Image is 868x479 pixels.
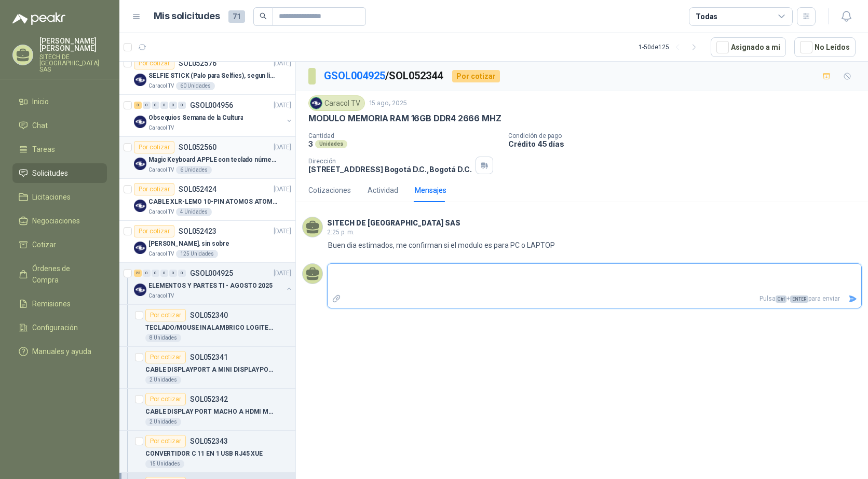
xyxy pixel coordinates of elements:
[12,294,107,314] a: Remisiones
[190,354,228,361] p: SOL052341
[145,309,186,321] div: Por cotizar
[190,438,228,445] p: SOL052343
[310,97,322,109] img: Company Logo
[145,418,181,426] div: 2 Unidades
[148,71,278,81] p: SELFIE STICK (Palo para Selfies), segun link adjunto
[844,290,861,308] button: Enviar
[119,431,295,473] a: Por cotizarSOL052343CONVERTIDOR C 11 EN 1 USB RJ45 XUE15 Unidades
[32,239,56,250] span: Cotizar
[176,250,218,258] div: 125 Unidades
[12,342,107,361] a: Manuales y ayuda
[12,139,107,159] a: Tareas
[12,259,107,290] a: Órdenes de Compra
[260,12,267,20] span: search
[152,270,159,277] div: 0
[169,270,177,277] div: 0
[32,322,78,333] span: Configuración
[152,102,159,109] div: 0
[134,267,293,300] a: 23 0 0 0 0 0 GSOL004925[DATE] Company LogoELEMENTOS Y PARTES TI - AGOSTO 2025Caracol TV
[32,263,97,286] span: Órdenes de Compra
[143,102,151,109] div: 0
[145,323,275,333] p: TECLADO/MOUSE INALAMBRICO LOGITECH MK270
[308,158,471,165] p: Dirección
[12,12,65,25] img: Logo peakr
[508,139,864,148] p: Crédito 45 días
[148,292,174,300] p: Caracol TV
[134,183,174,195] div: Por cotizar
[143,270,151,277] div: 0
[178,270,186,277] div: 0
[148,113,243,123] p: Obsequios Semana de la Cultura
[32,346,91,357] span: Manuales y ayuda
[274,185,291,194] p: [DATE]
[190,102,233,109] p: GSOL004956
[179,186,216,193] p: SOL052424
[145,365,275,375] p: CABLE DISPLAYPORT A MINI DISPLAYPORT
[179,228,216,235] p: SOL052423
[327,220,460,226] h3: SITECH DE [GEOGRAPHIC_DATA] SAS
[369,98,407,108] p: 15 ago, 2025
[190,270,233,277] p: GSOL004925
[179,60,216,67] p: SOL052576
[178,102,186,109] div: 0
[776,295,786,303] span: Ctrl
[145,393,186,405] div: Por cotizar
[119,389,295,431] a: Por cotizarSOL052342CABLE DISPLAY PORT MACHO A HDMI MACHO2 Unidades
[308,132,500,139] p: Cantidad
[794,37,856,57] button: No Leídos
[160,270,168,277] div: 0
[12,163,107,183] a: Solicitudes
[179,144,216,151] p: SOL052560
[145,460,184,468] div: 15 Unidades
[12,116,107,135] a: Chat
[145,435,186,447] div: Por cotizar
[345,290,845,308] p: Pulsa + para enviar
[327,229,355,236] span: 2:25 p. m.
[154,9,220,24] h1: Mis solicitudes
[274,59,291,68] p: [DATE]
[328,239,555,251] p: Buen dia estimados, me confirman si el modulo es para PC o LAPTOP
[145,334,181,342] div: 8 Unidades
[711,37,786,57] button: Asignado a mi
[134,200,146,212] img: Company Logo
[119,347,295,389] a: Por cotizarSOL052341CABLE DISPLAYPORT A MINI DISPLAYPORT2 Unidades
[508,132,864,139] p: Condición de pago
[452,70,500,82] div: Por cotizar
[145,407,275,417] p: CABLE DISPLAY PORT MACHO A HDMI MACHO
[32,298,71,309] span: Remisiones
[32,120,48,131] span: Chat
[324,69,385,82] a: GSOL004925
[315,140,347,148] div: Unidades
[228,10,245,23] span: 71
[134,116,146,128] img: Company Logo
[134,102,142,109] div: 3
[308,185,351,196] div: Cotizaciones
[12,92,107,111] a: Inicio
[134,242,146,254] img: Company Logo
[145,449,263,459] p: CONVERTIDOR C 11 EN 1 USB RJ45 XUE
[148,82,174,90] p: Caracol TV
[119,179,295,221] a: Por cotizarSOL052424[DATE] Company LogoCABLE XLR-LEMO 10-PIN ATOMOS ATOMCAB016Caracol TV4 Unidades
[148,239,229,249] p: [PERSON_NAME], sin sobre
[134,99,293,132] a: 3 0 0 0 0 0 GSOL004956[DATE] Company LogoObsequios Semana de la CulturaCaracol TV
[134,270,142,277] div: 23
[12,318,107,337] a: Configuración
[328,290,345,308] label: Adjuntar archivos
[274,227,291,236] p: [DATE]
[368,185,398,196] div: Actividad
[148,197,278,207] p: CABLE XLR-LEMO 10-PIN ATOMOS ATOMCAB016
[12,187,107,207] a: Licitaciones
[119,137,295,179] a: Por cotizarSOL052560[DATE] Company LogoMagic Keyboard APPLE con teclado númerico en Español Plate...
[145,351,186,363] div: Por cotizar
[134,225,174,237] div: Por cotizar
[190,396,228,403] p: SOL052342
[32,167,68,179] span: Solicitudes
[169,102,177,109] div: 0
[696,11,717,22] div: Todas
[32,191,71,203] span: Licitaciones
[134,57,174,69] div: Por cotizar
[134,158,146,170] img: Company Logo
[119,305,295,347] a: Por cotizarSOL052340TECLADO/MOUSE INALAMBRICO LOGITECH MK2708 Unidades
[148,208,174,216] p: Caracol TV
[308,165,471,174] p: [STREET_ADDRESS] Bogotá D.C. , Bogotá D.C.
